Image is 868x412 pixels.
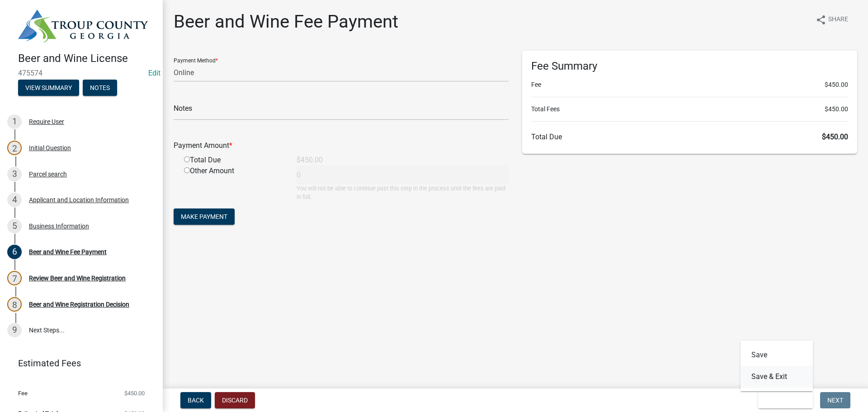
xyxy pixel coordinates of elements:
li: Fee [531,80,848,90]
div: Applicant and Location Information [29,197,129,203]
div: Save & Exit [741,341,813,391]
wm-modal-confirm: Edit Application Number [148,69,160,77]
div: Beer and Wine Fee Payment [29,249,107,255]
h4: Beer and Wine License [18,52,156,65]
div: 2 [7,141,22,155]
span: Next [827,397,843,404]
a: Edit [148,69,160,77]
div: Beer and Wine Registration Decision [29,301,129,308]
div: 1 [7,114,22,129]
div: 9 [7,323,22,337]
div: 7 [7,271,22,285]
div: Other Amount [177,166,290,201]
div: 5 [7,219,22,233]
span: Make Payment [181,213,227,220]
div: Parcel search [29,171,67,177]
span: $450.00 [822,133,848,141]
h1: Beer and Wine Fee Payment [174,11,398,33]
button: Back [180,392,211,408]
div: 6 [7,245,22,259]
div: 8 [7,297,22,312]
span: $450.00 [825,104,848,114]
div: Initial Question [29,145,71,151]
button: Save & Exit [741,366,813,388]
div: Total Due [177,155,290,166]
button: Save & Exit [758,392,813,408]
div: Review Beer and Wine Registration [29,275,126,281]
span: Fee [18,390,28,396]
button: View Summary [18,80,79,96]
div: Business Information [29,223,89,229]
button: Make Payment [174,208,235,225]
i: share [816,14,826,25]
button: Next [820,392,850,408]
button: Notes [83,80,117,96]
button: shareShare [808,11,855,28]
wm-modal-confirm: Notes [83,85,117,92]
div: 3 [7,167,22,181]
div: 4 [7,193,22,207]
span: $450.00 [825,80,848,90]
button: Save [741,344,813,366]
span: Save & Exit [765,397,800,404]
h6: Fee Summary [531,60,848,73]
h6: Total Due [531,133,848,141]
button: Discard [215,392,255,408]
div: Payment Amount [167,140,515,151]
div: Require User [29,118,64,125]
span: Back [188,397,204,404]
span: $450.00 [124,390,145,396]
wm-modal-confirm: Summary [18,85,79,92]
span: 475574 [18,69,145,77]
img: Troup County, Georgia [18,9,148,43]
a: Estimated Fees [7,354,148,372]
li: Total Fees [531,104,848,114]
span: Share [828,14,848,25]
